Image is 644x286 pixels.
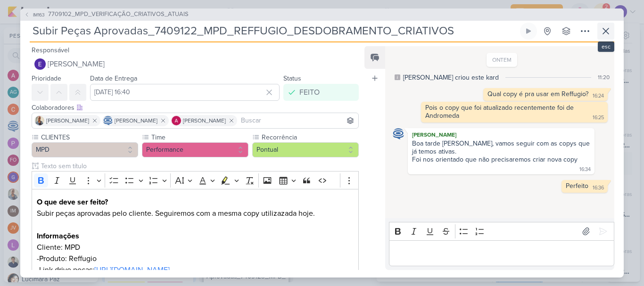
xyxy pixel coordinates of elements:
[283,84,359,101] button: FEITO
[94,265,170,275] a: [URL][DOMAIN_NAME]
[598,73,610,82] div: 11:20
[32,46,69,54] label: Responsável
[393,128,404,139] img: Caroline Traven De Andrade
[579,166,591,173] div: 16:34
[32,171,359,189] div: Editor toolbar
[425,104,576,120] div: Pois o copy que foi atualizado recentemente foi de Andromeda
[32,142,138,157] button: MPD
[39,161,359,171] input: Texto sem título
[183,116,226,125] span: [PERSON_NAME]
[299,87,320,98] div: FEITO
[34,58,46,70] img: Eduardo Quaresma
[283,74,301,82] label: Status
[32,74,61,82] label: Prioridade
[35,116,44,125] img: Iara Santos
[487,90,588,98] div: Qual copy é pra usar em Reffugio?
[32,103,359,113] div: Colaboradores
[150,132,248,142] label: Time
[403,73,499,82] div: [PERSON_NAME] criou este kard
[37,242,354,253] p: Cliente: MPD
[48,58,105,70] span: [PERSON_NAME]
[412,139,590,155] div: Boa tarde [PERSON_NAME], vamos seguir com as copys que já temos ativas.
[172,116,181,125] img: Alessandra Gomes
[142,142,248,157] button: Performance
[389,222,614,240] div: Editor toolbar
[46,116,89,125] span: [PERSON_NAME]
[261,132,359,142] label: Recorrência
[593,184,604,192] div: 16:36
[103,116,113,125] img: Caroline Traven De Andrade
[40,132,138,142] label: CLIENTES
[566,182,588,190] div: Perfeito
[593,114,604,122] div: 16:25
[239,115,356,126] input: Buscar
[90,74,137,82] label: Data de Entrega
[32,56,359,73] button: [PERSON_NAME]
[37,197,108,207] strong: O que deve ser feito?
[410,130,593,139] div: [PERSON_NAME]
[389,240,614,266] div: Editor editing area: main
[252,142,359,157] button: Pontual
[37,208,354,219] p: Subir peças aprovadas pelo cliente. Seguiremos com a mesma copy utilizazada hoje.
[598,41,614,52] div: esc
[37,253,354,264] p: -Produto: Reffugio
[412,155,578,163] div: Foi nos orientado que não precisaremos criar nova copy
[30,23,518,40] input: Kard Sem Título
[90,84,280,101] input: Select a date
[37,264,354,276] p: -Link drive peças:
[37,231,79,241] strong: Informações
[593,92,604,100] div: 16:24
[525,27,532,35] div: Ligar relógio
[115,116,157,125] span: [PERSON_NAME]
